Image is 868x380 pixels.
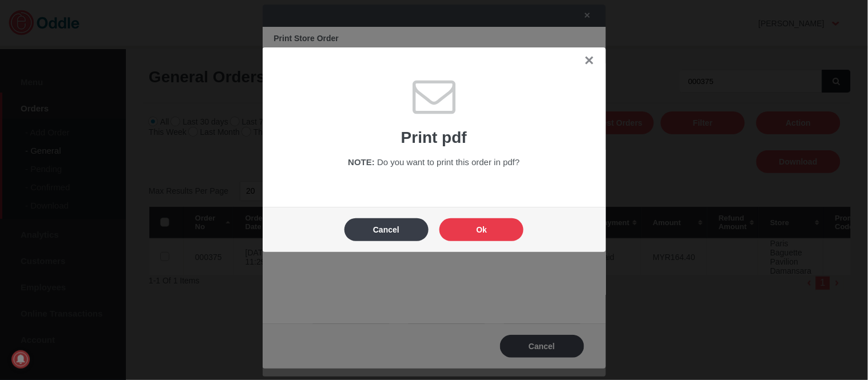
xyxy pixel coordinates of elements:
[584,54,594,68] a: ✕
[348,157,375,167] span: NOTE:
[280,129,589,147] h1: Print pdf
[344,218,429,241] button: Cancel
[377,157,520,167] span: Do you want to print this order in pdf?
[439,218,524,241] button: Ok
